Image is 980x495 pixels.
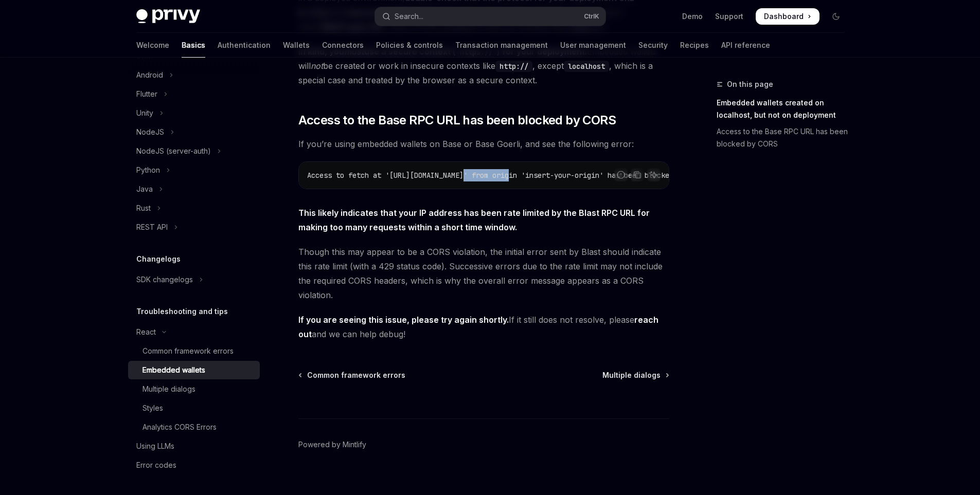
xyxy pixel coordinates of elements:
[136,183,153,195] div: Java
[136,9,200,24] img: dark logo
[680,33,709,58] a: Recipes
[584,12,599,21] span: Ctrl K
[136,305,228,318] h5: Troubleshooting and tips
[495,61,532,72] code: http://
[455,33,548,58] a: Transaction management
[142,345,234,357] div: Common framework errors
[136,145,211,157] div: NodeJS (server-auth)
[128,142,260,160] button: Toggle NodeJS (server-auth) section
[298,208,650,232] strong: This likely indicates that your IP address has been rate limited by the Blast RPC URL for making ...
[717,123,852,152] a: Access to the Base RPC URL has been blocked by CORS
[136,202,151,214] div: Rust
[298,44,669,87] span: Embedded wallets will be created or work in insecure contexts like , except , which is a special ...
[136,253,181,265] h5: Changelogs
[136,69,163,81] div: Android
[376,33,443,58] a: Policies & controls
[828,8,844,25] button: Toggle dark mode
[564,61,609,72] code: localhost
[128,218,260,236] button: Toggle REST API section
[638,33,668,58] a: Security
[375,7,605,26] button: Open search
[136,88,157,100] div: Flutter
[128,342,260,360] a: Common framework errors
[136,126,164,138] div: NodeJS
[614,168,628,181] button: Report incorrect code
[128,180,260,198] button: Toggle Java section
[395,10,423,23] div: Search...
[128,66,260,84] button: Toggle Android section
[128,199,260,217] button: Toggle Rust section
[298,137,669,151] span: If you’re using embedded wallets on Base or Base Goerli, and see the following error:
[136,326,156,338] div: React
[298,315,509,325] strong: If you are seeing this issue, please try again shortly.
[128,323,260,341] button: Toggle React section
[631,168,644,181] button: Copy the contents from the code block
[727,78,773,90] span: On this page
[756,8,819,25] a: Dashboard
[218,33,271,58] a: Authentication
[136,221,168,233] div: REST API
[298,313,669,341] span: If it still does not resolve, please and we can help debug!
[311,61,323,71] em: not
[128,104,260,122] button: Toggle Unity section
[307,171,747,180] span: Access to fetch at '[URL][DOMAIN_NAME]' from origin 'insert-your-origin' has been blocked by CORS...
[136,273,193,286] div: SDK changelogs
[764,11,804,22] span: Dashboard
[647,168,661,181] button: Ask AI
[682,11,703,22] a: Demo
[136,164,160,176] div: Python
[128,85,260,103] button: Toggle Flutter section
[283,33,310,58] a: Wallets
[128,123,260,141] button: Toggle NodeJS section
[721,33,770,58] a: API reference
[717,95,852,123] a: Embedded wallets created on localhost, but not on deployment
[128,161,260,179] button: Toggle Python section
[715,11,743,22] a: Support
[560,33,626,58] a: User management
[128,270,260,289] button: Toggle SDK changelogs section
[298,245,669,302] span: Though this may appear to be a CORS violation, the initial error sent by Blast should indicate th...
[182,33,205,58] a: Basics
[298,112,616,129] span: Access to the Base RPC URL has been blocked by CORS
[136,33,169,58] a: Welcome
[136,107,153,119] div: Unity
[322,33,364,58] a: Connectors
